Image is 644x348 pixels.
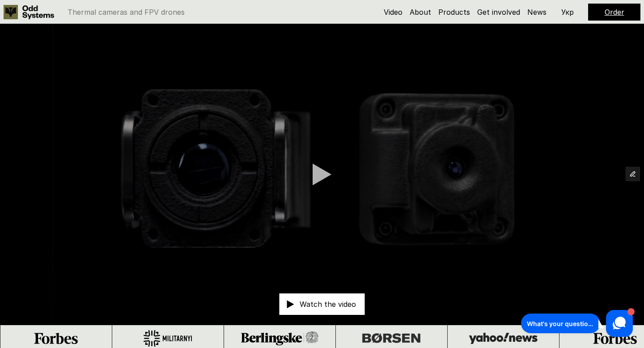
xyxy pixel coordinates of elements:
a: Get involved [477,8,520,17]
p: Thermal cameras and FPV drones [68,8,185,16]
p: Укр [561,8,574,16]
iframe: HelpCrunch [519,308,635,339]
p: Watch the video [300,301,356,308]
a: Video [384,8,402,17]
a: News [527,8,547,17]
a: Products [438,8,470,17]
a: About [410,8,431,17]
button: Edit Framer Content [626,167,640,181]
a: Order [605,8,624,17]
